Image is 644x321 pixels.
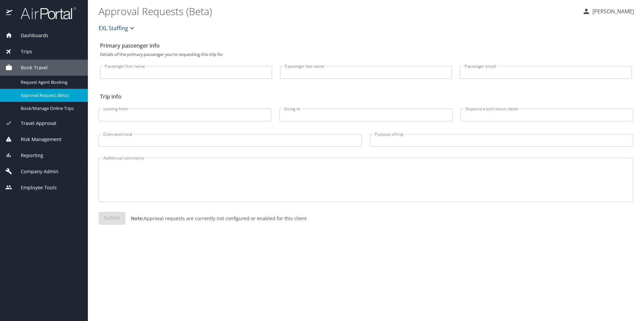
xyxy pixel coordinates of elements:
[6,7,13,20] img: icon-airportal.png
[131,215,144,221] strong: Note:
[99,23,128,33] span: EXL Staffing
[12,136,61,143] span: Risk Management
[13,7,76,20] img: airportal-logo.png
[12,64,48,71] span: Book Travel
[100,91,632,102] h2: Trip info
[100,52,632,57] p: Details of the primary passenger you're requesting this trip for
[12,32,48,39] span: Dashboards
[21,92,80,99] span: Approval Request (Beta)
[590,7,634,15] p: [PERSON_NAME]
[12,48,32,55] span: Trips
[99,1,577,21] h1: Approval Requests (Beta)
[12,120,56,127] span: Travel Approval
[12,168,58,175] span: Company Admin
[21,79,80,85] span: Request Agent Booking
[12,152,43,159] span: Reporting
[21,105,80,112] span: Book/Manage Online Trips
[125,215,307,222] p: Approval requests are currently not configured or enabled for this client
[12,184,57,191] span: Employee Tools
[100,40,632,51] h2: Primary passenger info
[580,5,637,17] button: [PERSON_NAME]
[96,21,139,35] button: EXL Staffing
